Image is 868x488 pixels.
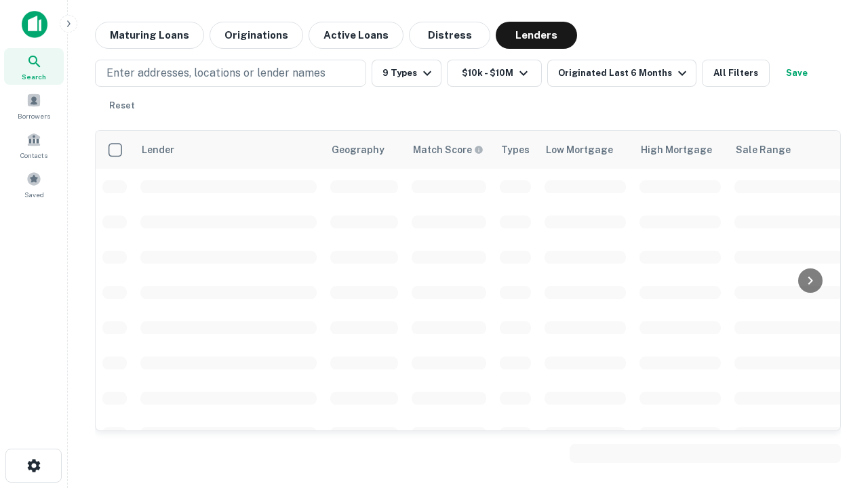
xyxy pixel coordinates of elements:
div: Low Mortgage [546,142,613,158]
div: Types [501,142,530,158]
button: Active Loans [309,22,403,49]
span: Saved [24,189,44,200]
button: $10k - $10M [447,60,542,87]
span: Contacts [20,150,47,161]
a: Saved [4,166,64,203]
th: Capitalize uses an advanced AI algorithm to match your search with the best lender. The match sco... [405,131,493,169]
th: High Mortgage [633,131,728,169]
th: Geography [323,131,405,169]
div: Capitalize uses an advanced AI algorithm to match your search with the best lender. The match sco... [413,142,484,157]
button: Maturing Loans [95,22,204,49]
iframe: Chat Widget [800,336,868,401]
a: Search [4,48,64,85]
th: Lender [134,131,323,169]
div: Geography [332,142,384,158]
button: Lenders [496,22,577,49]
a: Borrowers [4,87,64,124]
button: 9 Types [372,60,441,87]
button: All Filters [702,60,770,87]
div: Lender [142,142,174,158]
button: Originations [210,22,303,49]
button: Distress [409,22,490,49]
div: High Mortgage [641,142,712,158]
img: capitalize-icon.png [22,11,47,38]
th: Low Mortgage [538,131,633,169]
button: Enter addresses, locations or lender names [95,60,366,87]
button: Reset [100,92,144,119]
th: Sale Range [728,131,850,169]
a: Contacts [4,127,64,163]
p: Enter addresses, locations or lender names [106,65,325,81]
span: Borrowers [18,110,50,121]
th: Types [493,131,538,169]
button: Originated Last 6 Months [547,60,696,87]
h6: Match Score [413,142,481,157]
span: Search [22,71,46,82]
div: Originated Last 6 Months [558,65,690,81]
div: Sale Range [736,142,791,158]
button: Save your search to get updates of matches that match your search criteria. [775,60,818,87]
